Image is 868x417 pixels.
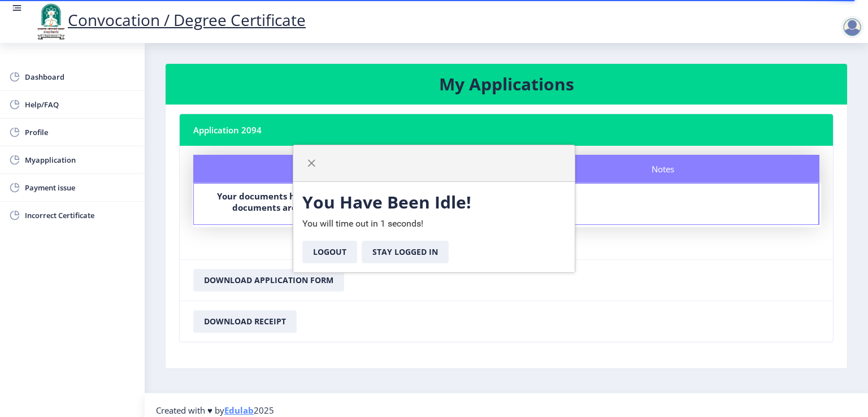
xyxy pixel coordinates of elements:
[293,182,575,272] div: You will time out in 1 seconds!
[25,125,136,139] span: Profile
[302,241,357,263] button: Logout
[217,190,483,213] b: Your documents have been approved by the department. The documents are now in queue for being dig...
[25,208,136,222] span: Incorrect Certificate
[362,241,449,263] button: Stay Logged In
[193,155,506,183] div: Status
[506,155,819,183] div: Notes
[25,70,136,84] span: Dashboard
[25,153,136,167] span: Myapplication
[34,9,306,31] a: Convocation / Degree Certificate
[302,191,566,214] h3: You Have Been Idle!
[179,73,834,95] h3: My Applications
[25,181,136,194] span: Payment issue
[25,98,136,111] span: Help/FAQ
[34,2,68,41] img: logo
[180,114,833,146] nb-card-header: Application 2094
[193,269,344,292] button: Download Application Form
[156,405,274,416] span: Created with ♥ by 2025
[224,405,254,416] a: Edulab
[193,310,297,333] button: Download Receipt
